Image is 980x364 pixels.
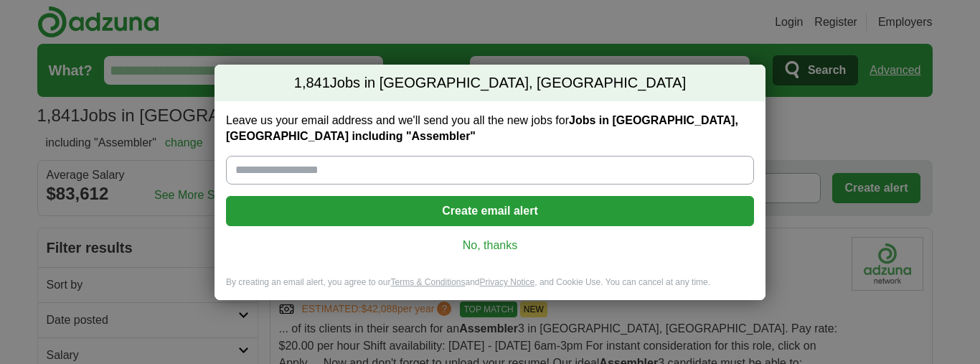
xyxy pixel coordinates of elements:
[390,277,465,287] a: Terms & Conditions
[226,196,754,226] button: Create email alert
[215,65,765,102] h2: Jobs in [GEOGRAPHIC_DATA], [GEOGRAPHIC_DATA]
[226,113,754,144] label: Leave us your email address and we'll send you all the new jobs for
[480,277,535,287] a: Privacy Notice
[237,238,743,253] a: No, thanks
[294,73,330,93] span: 1,841
[215,276,765,300] div: By creating an email alert, you agree to our and , and Cookie Use. You can cancel at any time.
